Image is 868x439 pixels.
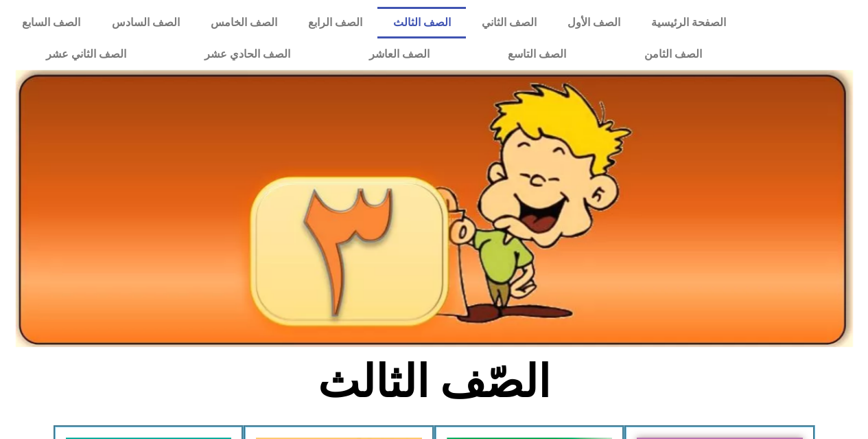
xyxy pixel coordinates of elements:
a: الصف السادس [96,7,195,38]
a: الصفحة الرئيسية [635,7,741,38]
a: الصف الرابع [292,7,377,38]
a: الصف السابع [7,7,96,38]
a: الصف الحادي عشر [165,38,329,70]
a: الصف الثامن [605,38,741,70]
a: الصف الأول [552,7,635,38]
h2: الصّف الثالث [207,355,661,409]
a: الصف التاسع [469,38,605,70]
a: الصف الثالث [377,7,466,38]
a: الصف الثاني [466,7,552,38]
a: الصف الثاني عشر [7,38,165,70]
a: الصف العاشر [330,38,469,70]
a: الصف الخامس [195,7,292,38]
